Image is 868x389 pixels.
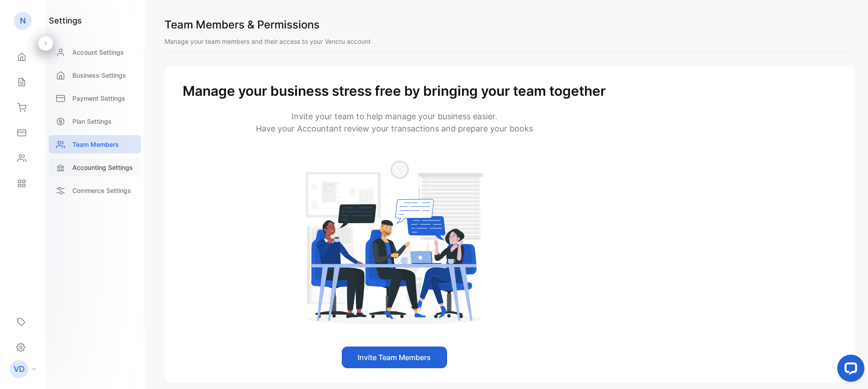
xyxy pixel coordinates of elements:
a: Account Settings [49,43,141,61]
p: Manage your team members and their access to your Vencru account [165,37,854,46]
p: Accounting Settings [72,163,133,172]
a: Payment Settings [49,89,141,108]
img: Icon [281,156,508,325]
h1: Manage your business stress free by bringing your team together [183,81,606,101]
h1: Team Members & Permissions [165,17,854,33]
a: Accounting Settings [49,158,141,177]
a: Team Members [49,135,141,154]
p: VD [14,363,25,375]
button: Invite Team Members [342,347,447,368]
p: N [20,15,26,27]
a: Business Settings [49,66,141,84]
iframe: LiveChat chat widget [830,351,868,389]
p: Business Settings [72,70,126,80]
p: Invite your team to help manage your business easier. Have your Accountant review your transactio... [183,110,606,135]
p: Payment Settings [72,94,125,103]
p: Team Members [72,140,119,149]
p: Commerce Settings [72,186,131,195]
a: Commerce Settings [49,181,141,200]
p: Plan Settings [72,117,112,126]
h1: settings [49,14,82,27]
a: Plan Settings [49,112,141,131]
p: Account Settings [72,47,124,57]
